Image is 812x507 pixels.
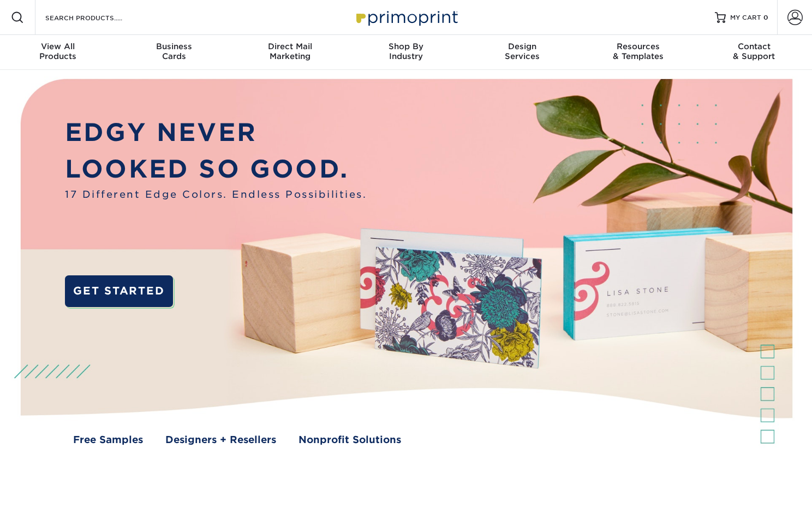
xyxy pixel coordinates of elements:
span: Design [464,42,580,51]
span: 0 [763,14,768,21]
div: Cards [116,42,232,61]
span: Shop By [348,42,464,51]
a: GET STARTED [65,275,173,308]
span: Business [116,42,232,51]
input: SEARCH PRODUCTS..... [44,11,151,24]
span: MY CART [730,13,761,22]
a: DesignServices [464,35,580,70]
a: Contact& Support [696,35,812,70]
div: & Support [696,42,812,61]
p: EDGY NEVER [65,114,367,151]
a: Resources& Templates [580,35,696,70]
a: BusinessCards [116,35,232,70]
div: & Templates [580,42,696,61]
span: 17 Different Edge Colors. Endless Possibilities. [65,187,367,202]
a: Nonprofit Solutions [298,433,401,447]
p: LOOKED SO GOOD. [65,151,367,187]
a: Shop ByIndustry [348,35,464,70]
div: Industry [348,42,464,61]
div: Marketing [232,42,348,61]
a: Designers + Resellers [165,433,276,447]
span: Direct Mail [232,42,348,51]
img: Primoprint [351,5,461,29]
div: Services [464,42,580,61]
span: Resources [580,42,696,51]
a: Direct MailMarketing [232,35,348,70]
span: Contact [696,42,812,51]
a: Free Samples [73,433,143,447]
